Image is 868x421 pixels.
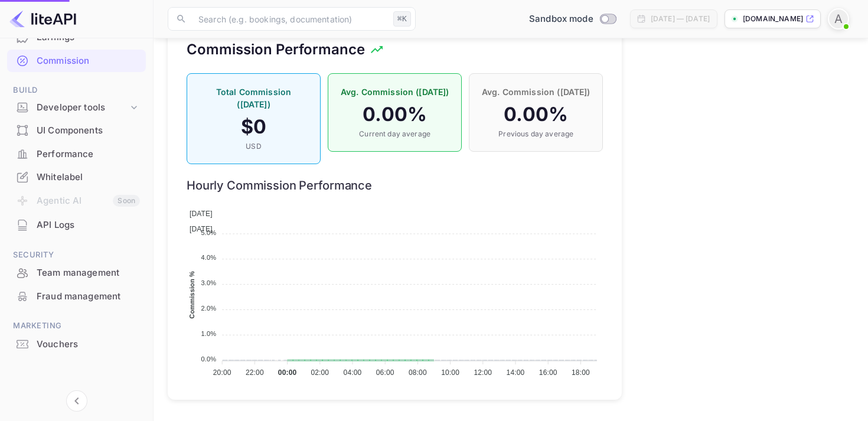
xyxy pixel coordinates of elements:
a: Whitelabel [7,166,146,188]
span: Security [7,249,146,262]
div: UI Components [37,124,140,138]
div: API Logs [37,218,140,232]
tspan: 18:00 [572,368,590,377]
tspan: 2.0% [201,305,216,312]
tspan: 02:00 [311,368,329,377]
div: Whitelabel [7,166,146,189]
a: Fraud management [7,285,146,307]
a: Performance [7,143,146,165]
p: Previous day average [481,129,590,139]
div: Vouchers [37,338,140,351]
div: API Logs [7,214,146,237]
p: Avg. Commission ([DATE]) [481,86,590,98]
tspan: 4.0% [201,254,216,261]
a: Team management [7,262,146,283]
tspan: 1.0% [201,330,216,337]
p: Avg. Commission ([DATE]) [340,86,449,98]
tspan: 20:00 [213,368,231,377]
h5: Commission Performance [187,40,365,59]
tspan: 10:00 [441,368,459,377]
div: Performance [7,143,146,166]
div: Fraud management [7,285,146,308]
a: Earnings [7,26,146,48]
p: Current day average [340,129,449,139]
div: [DATE] — [DATE] [651,14,710,24]
div: Developer tools [7,97,146,118]
button: Collapse navigation [66,390,87,412]
tspan: 06:00 [376,368,394,377]
a: API Logs [7,214,146,236]
tspan: 04:00 [344,368,362,377]
h6: Hourly Commission Performance [187,178,603,192]
div: A [828,8,849,30]
div: Performance [37,148,140,161]
tspan: 12:00 [474,368,492,377]
span: Sandbox mode [529,12,593,26]
tspan: 16:00 [539,368,557,377]
div: UI Components [7,119,146,142]
p: [DOMAIN_NAME] [743,14,803,24]
div: Commission [37,54,140,68]
tspan: 0.0% [201,355,216,363]
div: Fraud management [37,290,140,303]
div: Whitelabel [37,171,140,184]
tspan: 22:00 [246,368,264,377]
span: [DATE] [190,225,213,233]
div: ⌘K [393,11,411,27]
span: Build [7,84,146,97]
tspan: 3.0% [201,279,216,286]
a: Vouchers [7,333,146,355]
div: Team management [37,266,140,280]
span: Marketing [7,319,146,332]
h4: 0.00 % [481,103,590,126]
tspan: 5.0% [201,229,216,236]
text: Commission % [188,271,195,319]
div: Switch to Production mode [524,12,621,26]
h4: $ 0 [199,115,308,139]
p: USD [199,141,308,152]
div: Developer tools [37,101,128,115]
a: UI Components [7,119,146,141]
div: Commission [7,50,146,73]
div: Vouchers [7,333,146,356]
div: Team management [7,262,146,285]
a: Commission [7,50,146,71]
tspan: 08:00 [409,368,427,377]
tspan: 14:00 [507,368,525,377]
h4: 0.00 % [340,103,449,126]
span: [DATE] [190,210,213,218]
tspan: 00:00 [278,368,297,377]
p: Total Commission ([DATE]) [199,86,308,110]
img: LiteAPI logo [9,9,76,28]
input: Search (e.g. bookings, documentation) [191,7,389,31]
